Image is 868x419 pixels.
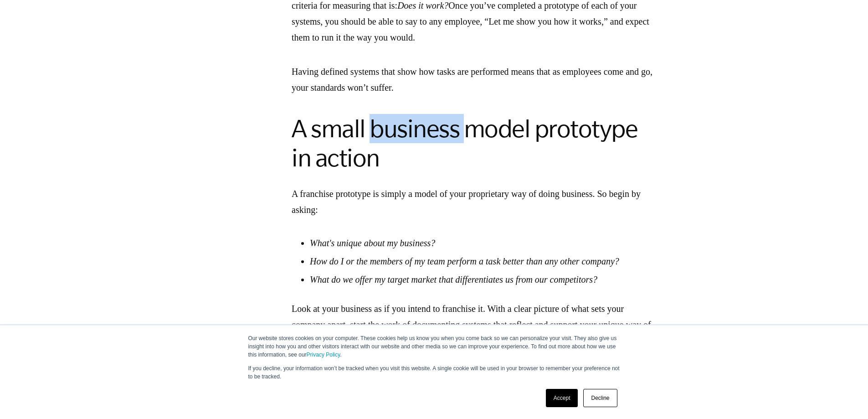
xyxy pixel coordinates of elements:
h2: A small business model prototype in action [292,114,656,172]
em: What do we offer my target market that differentiates us from our competitors? [310,274,597,285]
em: Does it work? [397,0,448,10]
em: What's unique about my business? [310,238,435,248]
a: Decline [583,389,617,407]
a: Privacy Policy [307,352,340,358]
em: How do I or the members of my team perform a task better than any other company? [310,256,619,266]
p: A franchise prototype is simply a model of your proprietary way of doing business. So begin by as... [292,186,656,218]
p: Our website stores cookies on your computer. These cookies help us know you when you come back so... [248,334,620,359]
p: Having defined systems that show how tasks are performed means that as employees come and go, you... [292,64,656,96]
a: Accept [546,389,578,407]
p: If you decline, your information won’t be tracked when you visit this website. A single cookie wi... [248,364,620,381]
p: Look at your business as if you intend to franchise it. With a clear picture of what sets your co... [292,301,656,381]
